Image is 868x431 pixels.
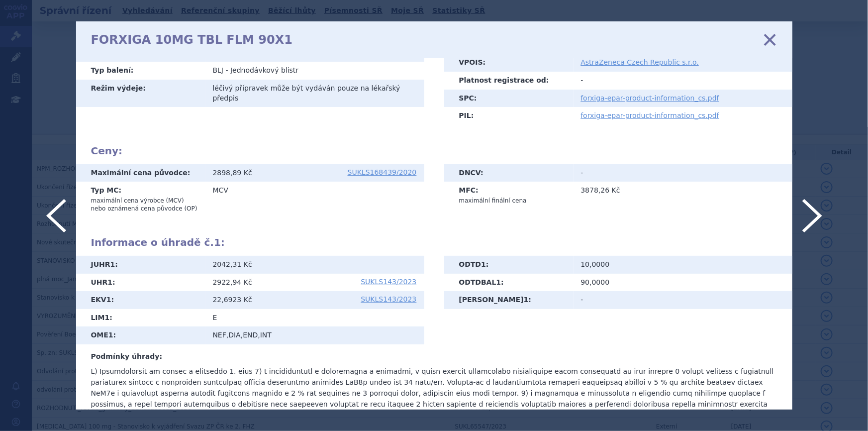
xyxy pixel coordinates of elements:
span: 2898,89 Kč [213,169,252,177]
td: - [574,164,792,182]
span: 1 [496,278,501,286]
td: 10,0000 [574,256,792,274]
h1: FORXIGA 10MG TBL FLM 90X1 [91,33,293,47]
h2: Ceny: [91,145,777,157]
p: maximální cena výrobce (MCV) nebo oznámená cena původce (OP) [91,197,198,213]
h2: Informace o úhradě č. : [91,236,777,248]
th: ODTD : [444,256,574,274]
a: forxiga-epar-product-information_cs.pdf [581,111,719,119]
td: MCV [205,182,424,216]
td: 2042,31 Kč [205,256,424,274]
p: maximální finální cena [459,197,566,205]
span: 1 [214,236,221,248]
th: Typ MC: [76,182,205,216]
span: 1 [107,278,112,286]
span: 1 [105,314,110,322]
a: zavřít [763,32,777,47]
th: Režim výdeje: [76,80,205,107]
td: léčivý přípravek může být vydáván pouze na lékařský předpis [205,80,424,107]
h3: Podmínky úhrady: [91,352,777,362]
span: 22,6923 Kč [213,296,252,304]
th: OME : [76,326,205,344]
span: 1 [106,296,111,304]
th: [PERSON_NAME] : [444,291,574,309]
span: 1 [110,260,115,268]
a: SUKLS168439/2020 [348,169,417,176]
span: 1 [108,331,113,339]
th: SPC: [444,90,574,108]
th: PIL: [444,107,574,125]
span: 2922,94 Kč [213,278,252,286]
th: EKV : [76,291,205,309]
span: Jednodávkový blistr [230,66,298,74]
td: 90,0000 [574,274,792,292]
span: - [226,66,228,74]
span: BLJ [213,66,224,74]
a: SUKLS143/2023 [361,296,416,303]
th: Platnost registrace od: [444,72,574,90]
span: 1 [524,296,529,304]
th: UHR : [76,274,205,292]
span: 1 [481,260,486,268]
a: AstraZeneca Czech Republic s.r.o. [581,58,699,66]
a: SUKLS143/2023 [361,278,416,285]
th: DNCV: [444,164,574,182]
th: JUHR : [76,256,205,274]
td: E [205,309,424,327]
td: - [574,72,792,90]
td: 3878,26 Kč [574,182,792,209]
td: NEF,DIA,END,INT [205,326,424,344]
a: forxiga-epar-product-information_cs.pdf [581,94,719,102]
th: VPOIS: [444,54,574,72]
th: ODTDBAL : [444,274,574,292]
th: Typ balení: [76,62,205,80]
th: Maximální cena původce: [76,164,205,182]
th: LIM : [76,309,205,327]
th: MFC: [444,182,574,209]
td: - [574,291,792,309]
